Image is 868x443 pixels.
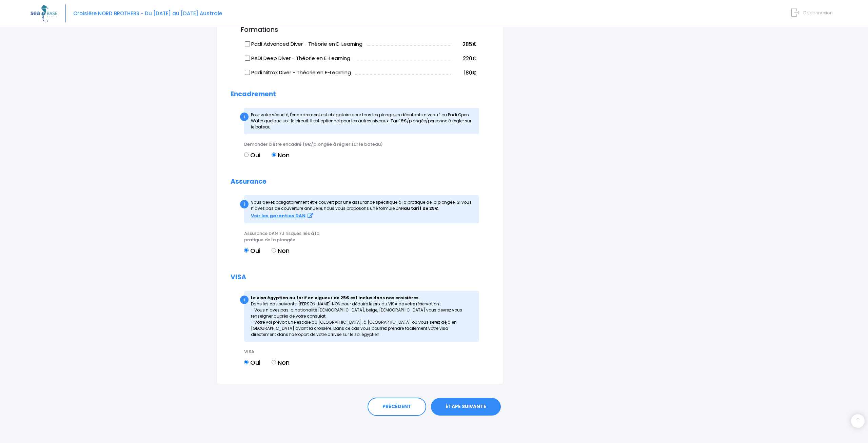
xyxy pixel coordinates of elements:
a: ÉTAPE SUIVANTE [431,398,501,416]
label: Non [272,150,290,160]
input: Oui [244,248,249,253]
h2: Encadrement [231,90,489,98]
span: Demander à être encadré (8€/plongée à régler sur le bateau) [244,141,383,147]
h3: Formations [231,26,489,34]
label: Oui [244,246,260,255]
span: Pour votre sécurité, l'encadrement est obligatoire pour tous les plongeurs débutants niveau 1 ou ... [251,112,471,130]
input: Oui [244,360,249,364]
strong: au tarif de 25€ [404,205,438,211]
span: VISA [244,348,254,355]
input: Non [272,360,276,364]
div: Vous devez obligatoirement être couvert par une assurance spécifique à la pratique de la plong... [244,195,479,223]
strong: Voir les garanties DAN [251,213,305,219]
a: Voir les garanties DAN [251,213,313,219]
a: PRÉCÉDENT [368,398,426,416]
h2: VISA [231,274,489,281]
label: Oui [244,358,260,367]
span: Assurance DAN 7J risques liés à la pratique de la plongée [244,230,319,243]
strong: Le visa égyptien au tarif en vigueur de 25€ est inclus dans nos croisières. [251,295,420,301]
span: 180€ [464,69,476,76]
label: Non [272,358,290,367]
label: Padi Advanced Diver - Théorie en E-Learning [245,40,362,48]
span: Déconnexion [803,9,833,16]
div: i [240,200,249,208]
label: PADI Deep Diver - Théorie en E-Learning [245,55,350,62]
div: Dans les cas suivants, [PERSON_NAME] NON pour déduire le prix du VISA de votre réservation : - Vo... [244,291,479,342]
label: Padi Nitrox Diver - Théorie en E-Learning [245,69,351,77]
input: Padi Advanced Diver - Théorie en E-Learning [244,41,250,47]
div: i [240,113,249,121]
input: Oui [244,153,249,157]
div: i [240,296,249,304]
span: Croisière NORD BROTHERS - Du [DATE] au [DATE] Australe [73,10,222,17]
input: Non [272,153,276,157]
span: 285€ [462,41,476,48]
span: 220€ [463,55,476,62]
input: Non [272,248,276,253]
h2: Assurance [231,178,489,186]
input: PADI Deep Diver - Théorie en E-Learning [244,56,250,61]
input: Padi Nitrox Diver - Théorie en E-Learning [244,70,250,75]
label: Non [272,246,290,255]
label: Oui [244,150,260,160]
